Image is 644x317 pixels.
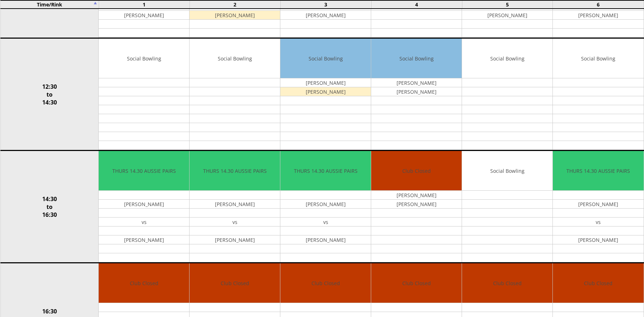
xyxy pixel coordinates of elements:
td: [PERSON_NAME] [553,200,643,209]
td: [PERSON_NAME] [190,200,280,209]
td: Club Closed [280,263,371,303]
td: Club Closed [462,263,552,303]
td: [PERSON_NAME] [371,87,462,96]
td: [PERSON_NAME] [99,11,189,20]
td: [PERSON_NAME] [99,235,189,244]
td: THURS 14.30 AUSSIE PAIRS [99,151,189,191]
td: THURS 14.30 AUSSIE PAIRS [190,151,280,191]
td: Social Bowling [371,39,462,78]
td: 1 [99,0,190,9]
td: vs [280,218,371,226]
td: [PERSON_NAME] [280,200,371,209]
td: Club Closed [553,263,643,303]
td: Club Closed [190,263,280,303]
td: Club Closed [371,151,462,191]
td: [PERSON_NAME] [371,200,462,209]
td: Social Bowling [99,39,189,78]
td: Social Bowling [462,39,552,78]
td: 6 [553,0,644,9]
td: 12:30 to 14:30 [0,38,99,151]
td: Club Closed [371,263,462,303]
td: [PERSON_NAME] [553,235,643,244]
td: [PERSON_NAME] [462,11,552,20]
td: 5 [462,0,553,9]
td: [PERSON_NAME] [371,191,462,200]
td: vs [553,218,643,226]
td: THURS 14.30 AUSSIE PAIRS [280,151,371,191]
td: [PERSON_NAME] [280,11,371,20]
td: [PERSON_NAME] [190,235,280,244]
td: 14:30 to 16:30 [0,151,99,263]
td: [PERSON_NAME] [280,78,371,87]
td: Social Bowling [462,151,552,191]
td: [PERSON_NAME] [371,78,462,87]
td: [PERSON_NAME] [99,200,189,209]
td: 3 [280,0,371,9]
td: [PERSON_NAME] [280,235,371,244]
td: [PERSON_NAME] [190,11,280,20]
td: Social Bowling [190,39,280,78]
td: Social Bowling [553,39,643,78]
td: 2 [190,0,280,9]
td: vs [99,218,189,226]
td: vs [190,218,280,226]
td: [PERSON_NAME] [553,11,643,20]
td: [PERSON_NAME] [280,87,371,96]
td: Time/Rink [0,0,99,9]
td: Social Bowling [280,39,371,78]
td: 4 [371,0,462,9]
td: THURS 14.30 AUSSIE PAIRS [553,151,643,191]
td: Club Closed [99,263,189,303]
